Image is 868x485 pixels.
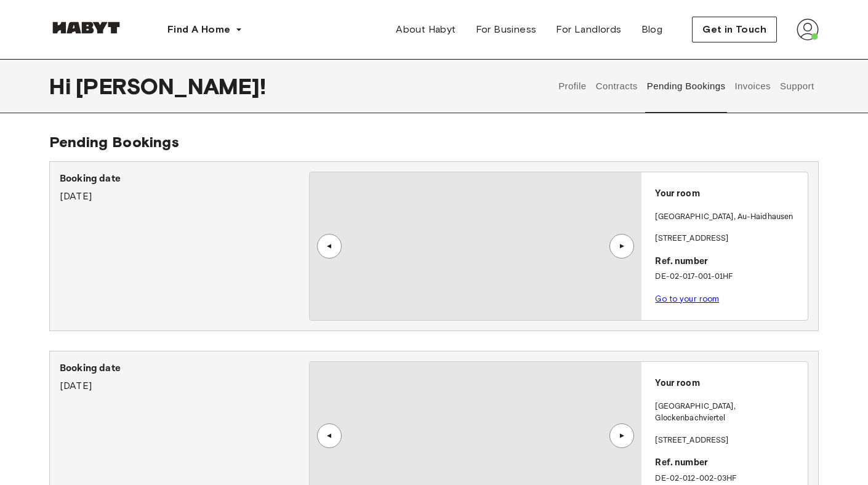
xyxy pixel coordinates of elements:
[60,361,309,393] div: [DATE]
[396,22,456,37] span: About Habyt
[554,59,819,113] div: user profile tabs
[323,432,336,439] div: ▲
[655,473,803,485] p: DE-02-012-002-03HF
[655,271,803,283] p: DE-02-017-001-01HF
[616,432,628,439] div: ▲
[655,435,803,447] p: [STREET_ADDRESS]
[655,187,803,201] p: Your room
[702,22,766,37] span: Get in Touch
[546,17,631,42] a: For Landlords
[778,59,816,113] button: Support
[594,59,639,113] button: Contracts
[556,22,621,37] span: For Landlords
[49,133,179,151] span: Pending Bookings
[49,73,76,99] span: Hi
[60,172,309,186] p: Booking date
[655,401,803,425] p: [GEOGRAPHIC_DATA] , Glockenbachviertel
[167,22,230,37] span: Find A Home
[655,294,719,303] a: Go to your room
[49,22,123,34] img: Habyt
[797,18,819,41] img: avatar
[60,172,309,204] div: [DATE]
[60,361,309,376] p: Booking date
[692,17,777,42] button: Get in Touch
[655,255,803,269] p: Ref. number
[476,22,537,37] span: For Business
[632,17,673,42] a: Blog
[733,59,772,113] button: Invoices
[310,172,641,320] img: Image of the room
[158,17,252,42] button: Find A Home
[655,211,793,223] p: [GEOGRAPHIC_DATA] , Au-Haidhausen
[386,17,465,42] a: About Habyt
[655,377,803,391] p: Your room
[641,22,663,37] span: Blog
[76,73,266,99] span: [PERSON_NAME] !
[557,59,589,113] button: Profile
[645,59,727,113] button: Pending Bookings
[616,242,628,250] div: ▲
[655,233,803,245] p: [STREET_ADDRESS]
[323,242,336,250] div: ▲
[655,456,803,470] p: Ref. number
[466,17,547,42] a: For Business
